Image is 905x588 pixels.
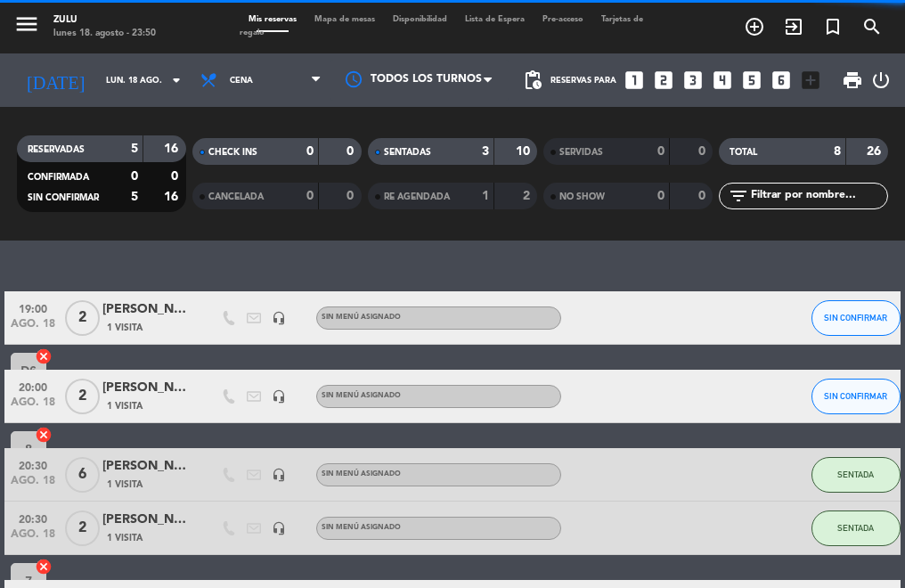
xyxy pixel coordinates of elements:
[208,192,264,201] span: CANCELADA
[347,145,357,158] strong: 0
[240,15,306,23] span: Mis reservas
[28,173,89,182] span: CONFIRMADA
[550,76,616,86] span: Reservas para
[870,53,892,107] div: LOG OUT
[28,193,99,202] span: SIN CONFIRMAR
[322,470,401,478] span: Sin menú asignado
[102,510,192,530] div: [PERSON_NAME]
[783,16,804,37] i: exit_to_app
[306,145,314,158] strong: 0
[11,396,55,417] span: ago. 18
[102,299,192,320] div: [PERSON_NAME]
[11,318,55,339] span: ago. 18
[107,478,143,492] span: 1 Visita
[131,170,138,183] strong: 0
[824,391,887,401] span: SIN CONFIRMAR
[522,69,543,91] span: pending_actions
[698,190,709,202] strong: 0
[65,510,100,546] span: 2
[384,15,456,23] span: Disponibilidad
[698,145,709,158] strong: 0
[652,69,675,92] i: looks_two
[65,300,100,336] span: 2
[107,399,143,413] span: 1 Visita
[842,69,863,91] span: print
[28,145,85,154] span: RESERVADAS
[102,378,192,398] div: [PERSON_NAME]
[347,190,357,202] strong: 0
[681,69,705,92] i: looks_3
[11,528,55,549] span: ago. 18
[711,69,734,92] i: looks_4
[107,321,143,335] span: 1 Visita
[837,470,874,479] span: SENTADA
[740,69,763,92] i: looks_5
[822,16,844,37] i: turned_in_not
[870,69,892,91] i: power_settings_new
[322,524,401,531] span: Sin menú asignado
[208,148,257,157] span: CHECK INS
[306,15,384,23] span: Mapa de mesas
[13,11,40,37] i: menu
[35,426,53,444] i: cancel
[482,190,489,202] strong: 1
[272,389,286,404] i: headset_mic
[728,185,749,207] i: filter_list
[131,191,138,203] strong: 5
[164,143,182,155] strong: 16
[35,558,53,576] i: cancel
[749,186,887,206] input: Filtrar por nombre...
[53,13,156,27] div: ZULU
[482,145,489,158] strong: 3
[799,69,822,92] i: add_box
[523,190,534,202] strong: 2
[384,148,431,157] span: SENTADAS
[107,531,143,545] span: 1 Visita
[164,191,182,203] strong: 16
[65,457,100,493] span: 6
[13,62,97,98] i: [DATE]
[322,314,401,321] span: Sin menú asignado
[834,145,841,158] strong: 8
[272,521,286,535] i: headset_mic
[11,298,55,318] span: 19:00
[657,190,664,202] strong: 0
[53,27,156,40] div: lunes 18. agosto - 23:50
[11,376,55,396] span: 20:00
[837,523,874,533] span: SENTADA
[770,69,793,92] i: looks_6
[102,456,192,477] div: [PERSON_NAME].
[11,508,55,528] span: 20:30
[230,76,253,86] span: Cena
[559,192,605,201] span: NO SHOW
[272,468,286,482] i: headset_mic
[657,145,664,158] strong: 0
[861,16,883,37] i: search
[516,145,534,158] strong: 10
[867,145,885,158] strong: 26
[534,15,592,23] span: Pre-acceso
[384,192,450,201] span: RE AGENDADA
[65,379,100,414] span: 2
[131,143,138,155] strong: 5
[730,148,757,157] span: TOTAL
[322,392,401,399] span: Sin menú asignado
[824,313,887,323] span: SIN CONFIRMAR
[11,454,55,475] span: 20:30
[272,311,286,325] i: headset_mic
[166,69,187,91] i: arrow_drop_down
[623,69,646,92] i: looks_one
[559,148,603,157] span: SERVIDAS
[744,16,765,37] i: add_circle_outline
[306,190,314,202] strong: 0
[11,475,55,495] span: ago. 18
[171,170,182,183] strong: 0
[35,347,53,365] i: cancel
[456,15,534,23] span: Lista de Espera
